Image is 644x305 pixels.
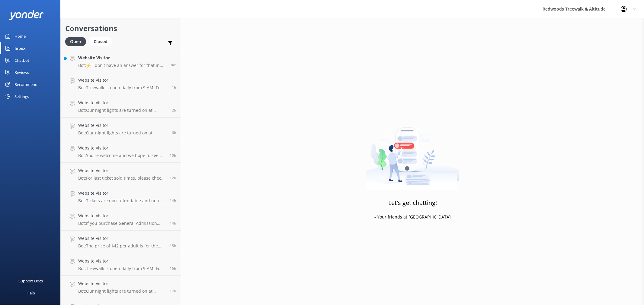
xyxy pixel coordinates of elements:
[61,118,181,140] a: Website VisitorBot:Our night lights are turned on at sunset, and the night walk starts 20 minutes...
[78,77,167,83] h4: Website Visitor
[78,153,165,158] p: Bot: You're welcome and we hope to see you at [GEOGRAPHIC_DATA] & Altitude soon!
[169,62,176,68] span: Sep 08 2025 11:17am (UTC +12:00) Pacific/Auckland
[172,85,176,90] span: Sep 08 2025 10:18am (UTC +12:00) Pacific/Auckland
[61,140,181,163] a: Website VisitorBot:You're welcome and we hope to see you at [GEOGRAPHIC_DATA] & Altitude soon!10h
[78,130,167,136] p: Bot: Our night lights are turned on at sunset, and the night walk starts 20 minutes thereafter. W...
[65,37,86,46] div: Open
[78,167,165,174] h4: Website Visitor
[170,243,176,248] span: Sep 07 2025 08:04pm (UTC +12:00) Pacific/Auckland
[14,30,26,42] div: Home
[61,276,181,298] a: Website VisitorBot:Our night lights are turned on at sunset, and the night walk starts 20 minutes...
[9,10,44,20] img: yonder-white-logo.png
[78,258,165,264] h4: Website Visitor
[78,212,165,219] h4: Website Visitor
[65,23,176,34] h2: Conversations
[172,108,176,113] span: Sep 08 2025 09:02am (UTC +12:00) Pacific/Auckland
[78,145,165,151] h4: Website Visitor
[172,130,176,135] span: Sep 08 2025 05:07am (UTC +12:00) Pacific/Auckland
[78,266,165,271] p: Bot: Treewalk is open daily from 9 AM. For last ticket sold times, please check our website FAQs ...
[61,50,181,72] a: Website VisitorBot:⚡ I don't have an answer for that in my knowledge base. Please try and rephras...
[170,198,176,203] span: Sep 07 2025 08:44pm (UTC +12:00) Pacific/Auckland
[170,221,176,226] span: Sep 07 2025 08:33pm (UTC +12:00) Pacific/Auckland
[78,235,165,242] h4: Website Visitor
[170,266,176,271] span: Sep 07 2025 07:28pm (UTC +12:00) Pacific/Auckland
[61,208,181,231] a: Website VisitorBot:If you purchase General Admission tickets onsite, you may need to wait in line...
[388,198,437,208] h3: Let's get chatting!
[61,95,181,118] a: Website VisitorBot:Our night lights are turned on at sunset, and the night walk starts 20 minutes...
[374,214,451,220] p: - Your friends at [GEOGRAPHIC_DATA]
[61,185,181,208] a: Website VisitorBot:Tickets are non-refundable and non-transferable.14h
[65,38,89,45] a: Open
[78,288,165,294] p: Bot: Our night lights are turned on at sunset, and the night walk starts 20 minutes thereafter. W...
[78,108,167,113] p: Bot: Our night lights are turned on at sunset, and the night walk starts 20 minutes thereafter. W...
[19,275,43,287] div: Support Docs
[78,99,167,106] h4: Website Visitor
[170,175,176,181] span: Sep 07 2025 10:46pm (UTC +12:00) Pacific/Auckland
[14,78,37,90] div: Recommend
[78,221,165,226] p: Bot: If you purchase General Admission tickets onsite, you may need to wait in line, especially d...
[78,85,167,90] p: Bot: Treewalk is open daily from 9 AM. For last ticket sold times, please check our website FAQs ...
[61,72,181,95] a: Website VisitorBot:Treewalk is open daily from 9 AM. For last ticket sold times, please check our...
[78,175,165,181] p: Bot: For last ticket sold times, please check our website FAQs [URL][DOMAIN_NAME].
[61,253,181,276] a: Website VisitorBot:Treewalk is open daily from 9 AM. For last ticket sold times, please check our...
[61,163,181,185] a: Website VisitorBot:For last ticket sold times, please check our website FAQs [URL][DOMAIN_NAME].12h
[14,42,26,54] div: Inbox
[14,90,29,102] div: Settings
[170,153,176,158] span: Sep 08 2025 01:00am (UTC +12:00) Pacific/Auckland
[27,287,35,299] div: Help
[89,38,115,45] a: Closed
[89,37,112,46] div: Closed
[78,243,165,249] p: Bot: The price of $42 per adult is for the General Admission Treewalk or Nightlights. If you are ...
[78,190,165,197] h4: Website Visitor
[14,66,29,78] div: Reviews
[78,280,165,287] h4: Website Visitor
[78,63,164,68] p: Bot: ⚡ I don't have an answer for that in my knowledge base. Please try and rephrase your questio...
[78,198,165,203] p: Bot: Tickets are non-refundable and non-transferable.
[61,231,181,253] a: Website VisitorBot:The price of $42 per adult is for the General Admission Treewalk or Nightlight...
[170,288,176,294] span: Sep 07 2025 06:09pm (UTC +12:00) Pacific/Auckland
[14,54,29,66] div: Chatbot
[78,55,164,61] h4: Website Visitor
[78,122,167,129] h4: Website Visitor
[366,115,459,190] img: artwork of a man stealing a conversation from at giant smartphone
